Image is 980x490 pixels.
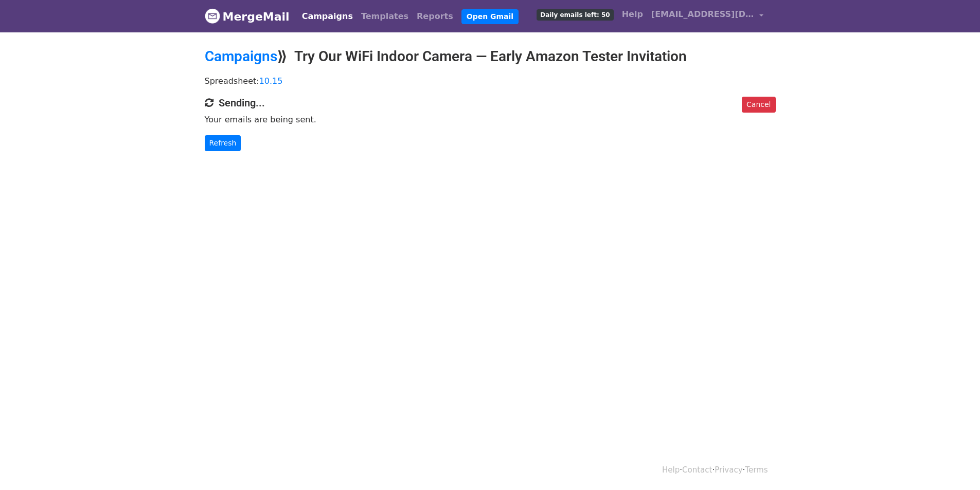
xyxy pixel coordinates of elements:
a: [EMAIL_ADDRESS][DOMAIN_NAME] [647,4,768,28]
a: Cancel [742,97,775,113]
p: Spreadsheet: [205,76,776,86]
a: Terms [745,465,768,475]
a: 10.15 [259,76,283,86]
a: Help [662,465,680,475]
a: MergeMail [205,6,290,27]
a: Templates [357,6,413,27]
a: Refresh [205,135,241,151]
span: [EMAIL_ADDRESS][DOMAIN_NAME] [651,8,754,21]
img: MergeMail logo [205,8,220,24]
iframe: Chat Widget [929,441,980,490]
a: Campaigns [205,48,277,65]
a: Help [618,4,647,25]
a: Privacy [715,465,742,475]
p: Your emails are being sent. [205,114,776,125]
h4: Sending... [205,97,776,109]
span: Daily emails left: 50 [537,9,613,21]
a: Contact [682,465,712,475]
h2: ⟫ Try Our WiFi Indoor Camera — Early Amazon Tester Invitation [205,48,776,65]
a: Reports [413,6,457,27]
a: Campaigns [298,6,357,27]
a: Daily emails left: 50 [532,4,617,25]
a: Open Gmail [461,9,519,24]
